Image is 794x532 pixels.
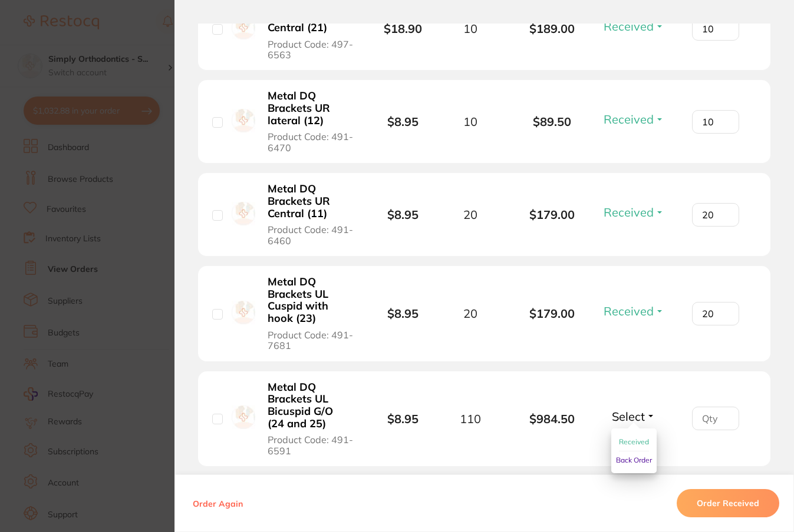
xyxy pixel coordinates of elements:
[268,183,354,220] b: Metal DQ Brackets UR Central (11)
[512,412,593,425] b: $984.50
[600,304,668,318] button: Received
[268,90,354,127] b: Metal DQ Brackets UR lateral (12)
[612,409,645,424] span: Select
[600,112,668,127] button: Received
[604,112,654,127] span: Received
[232,16,255,39] img: Clear Low Tq Brackets UL Central (21)
[232,405,255,429] img: Metal DQ Brackets UL Bicuspid G/O (24 and 25)
[512,208,593,221] b: $179.00
[387,411,419,426] b: $8.95
[604,304,654,318] span: Received
[264,89,358,154] button: Metal DQ Brackets UR lateral (12) Product Code: 491-6470
[463,307,477,320] span: 20
[189,498,246,508] button: Order Again
[387,306,419,321] b: $8.95
[264,381,358,457] button: Metal DQ Brackets UL Bicuspid G/O (24 and 25) Product Code: 491-6591
[387,207,419,222] b: $8.95
[232,301,255,324] img: Metal DQ Brackets UL Cuspid with hook (23)
[232,109,255,132] img: Metal DQ Brackets UR lateral (12)
[619,437,649,446] span: Received
[268,224,354,246] span: Product Code: 491-6460
[387,114,419,129] b: $8.95
[692,203,739,227] input: Qty
[619,433,649,451] button: Received
[677,489,779,517] button: Order Received
[268,276,354,325] b: Metal DQ Brackets UL Cuspid with hook (23)
[268,330,354,351] span: Product Code: 491-7681
[232,202,255,225] img: Metal DQ Brackets UR Central (11)
[616,455,652,464] span: Back Order
[264,275,358,352] button: Metal DQ Brackets UL Cuspid with hook (23) Product Code: 491-7681
[600,19,668,34] button: Received
[460,412,481,425] span: 110
[512,307,593,320] b: $179.00
[268,381,354,430] b: Metal DQ Brackets UL Bicuspid G/O (24 and 25)
[268,39,354,61] span: Product Code: 497-6563
[692,17,739,41] input: Qty
[692,302,739,325] input: Qty
[463,208,477,221] span: 20
[463,22,477,35] span: 10
[616,451,652,469] button: Back Order
[268,434,354,456] span: Product Code: 491-6591
[608,409,659,424] button: Select
[604,19,654,34] span: Received
[384,21,422,36] b: $18.90
[268,131,354,153] span: Product Code: 491-6470
[463,115,477,128] span: 10
[692,407,739,430] input: Qty
[600,205,668,220] button: Received
[512,22,593,35] b: $189.00
[604,205,654,220] span: Received
[692,110,739,134] input: Qty
[512,115,593,128] b: $89.50
[264,182,358,247] button: Metal DQ Brackets UR Central (11) Product Code: 491-6460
